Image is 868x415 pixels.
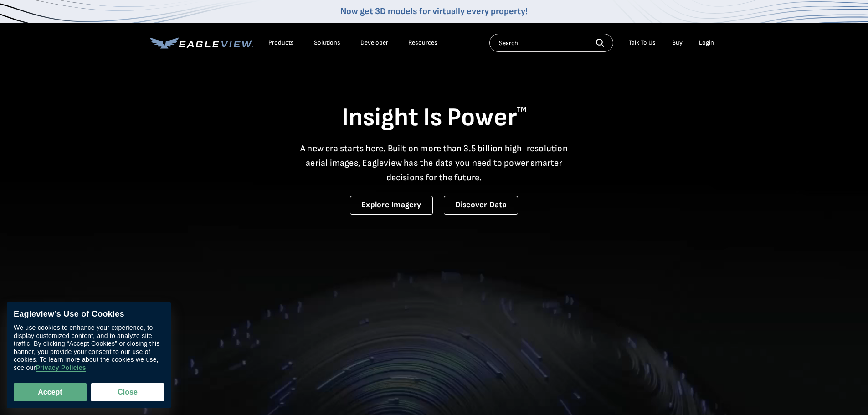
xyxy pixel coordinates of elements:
[91,383,164,401] button: Close
[672,39,683,47] a: Buy
[360,39,388,47] a: Developer
[489,34,613,52] input: Search
[517,105,527,114] sup: TM
[340,6,528,17] a: Now get 3D models for virtually every property!
[314,39,340,47] div: Solutions
[14,383,87,401] button: Accept
[444,196,518,215] a: Discover Data
[36,364,86,372] a: Privacy Policies
[14,309,164,319] div: Eagleview’s Use of Cookies
[699,39,714,47] div: Login
[408,39,437,47] div: Resources
[150,102,719,134] h1: Insight Is Power
[295,141,574,185] p: A new era starts here. Built on more than 3.5 billion high-resolution aerial images, Eagleview ha...
[350,196,433,215] a: Explore Imagery
[629,39,656,47] div: Talk To Us
[14,324,164,372] div: We use cookies to enhance your experience, to display customized content, and to analyze site tra...
[268,39,294,47] div: Products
